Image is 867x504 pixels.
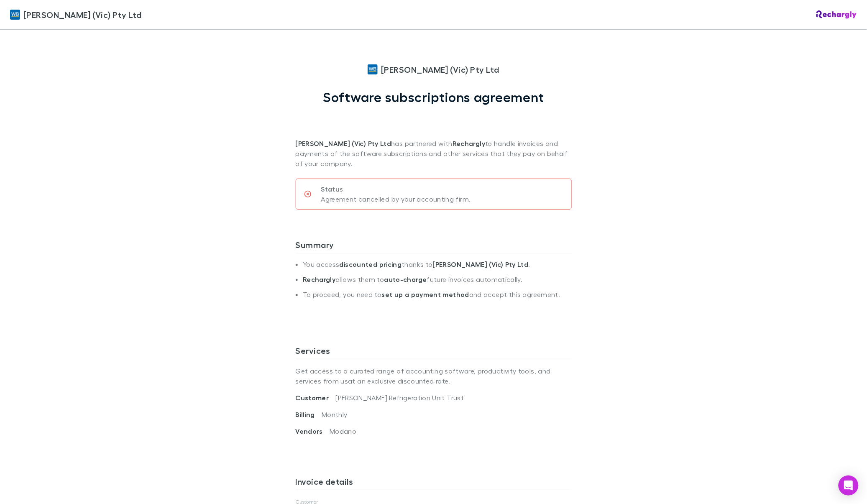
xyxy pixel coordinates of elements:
[381,63,499,76] span: [PERSON_NAME] (Vic) Pty Ltd
[816,10,857,19] img: Rechargly Logo
[296,476,572,490] h3: Invoice details
[322,410,348,418] span: Monthly
[340,260,402,269] strong: discounted pricing
[368,64,378,74] img: William Buck (Vic) Pty Ltd's Logo
[296,105,572,169] p: has partnered with to handle invoices and payments of the software subscriptions and other servic...
[839,476,859,496] div: Open Intercom Messenger
[296,139,391,148] strong: [PERSON_NAME] (Vic) Pty Ltd
[296,427,330,435] span: Vendors
[321,184,471,194] p: Status
[433,260,529,269] strong: [PERSON_NAME] (Vic) Pty Ltd
[303,290,571,305] li: To proceed, you need to and accept this agreement.
[303,275,571,290] li: allows them to future invoices automatically.
[10,10,20,20] img: William Buck (Vic) Pty Ltd's Logo
[303,260,571,275] li: You access thanks to .
[323,89,544,105] h1: Software subscriptions agreement
[23,8,141,21] span: [PERSON_NAME] (Vic) Pty Ltd
[296,410,322,419] span: Billing
[296,394,336,402] span: Customer
[296,359,572,393] p: Get access to a curated range of accounting software, productivity tools, and services from us at...
[303,275,335,284] strong: Rechargly
[321,194,471,204] p: Agreement cancelled by your accounting firm.
[384,275,427,284] strong: auto-charge
[335,394,464,402] span: [PERSON_NAME] Refrigeration Unit Trust
[296,345,572,359] h3: Services
[382,290,469,299] strong: set up a payment method
[453,139,485,148] strong: Rechargly
[330,427,356,435] span: Modano
[296,240,572,253] h3: Summary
